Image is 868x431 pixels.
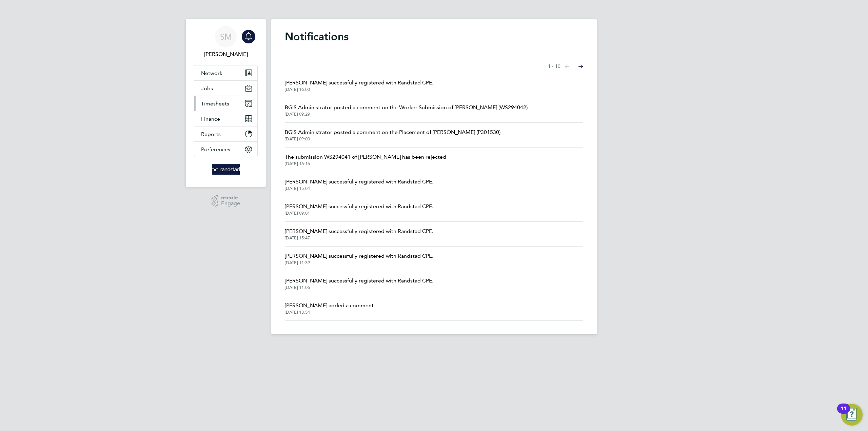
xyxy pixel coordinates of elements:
span: [PERSON_NAME] successfully registered with Randstad CPE. [285,202,433,211]
span: Finance [201,116,220,122]
div: 11 [841,409,847,417]
span: [DATE] 13:54 [285,310,374,315]
a: [PERSON_NAME] added a comment[DATE] 13:54 [285,301,374,315]
button: Network [194,65,257,80]
img: randstad-logo-retina.png [212,164,240,175]
span: [DATE] 09:29 [285,112,528,117]
span: [PERSON_NAME] successfully registered with Randstad CPE. [285,227,433,235]
span: [DATE] 11:06 [285,285,433,290]
span: Timesheets [201,100,229,107]
span: Engage [221,201,240,207]
button: Reports [194,126,257,141]
h1: Notifications [285,30,583,43]
span: The submission WS294041 of [PERSON_NAME] has been rejected [285,153,446,161]
a: [PERSON_NAME] successfully registered with Randstad CPE.[DATE] 16:00 [285,79,433,92]
a: [PERSON_NAME] successfully registered with Randstad CPE.[DATE] 11:39 [285,252,433,266]
a: [PERSON_NAME] successfully registered with Randstad CPE.[DATE] 11:06 [285,277,433,290]
a: Go to home page [194,164,258,175]
span: Jobs [201,85,213,92]
span: [DATE] 15:04 [285,186,433,191]
a: [PERSON_NAME] successfully registered with Randstad CPE.[DATE] 15:47 [285,227,433,241]
span: Powered by [221,195,240,201]
button: Finance [194,111,257,126]
span: [DATE] 15:47 [285,235,433,241]
span: BGIS Administrator posted a comment on the Placement of [PERSON_NAME] (P301530) [285,128,500,136]
button: Timesheets [194,96,257,111]
span: [PERSON_NAME] successfully registered with Randstad CPE. [285,79,433,87]
span: [PERSON_NAME] successfully registered with Randstad CPE. [285,277,433,285]
span: [DATE] 09:00 [285,136,500,142]
a: Powered byEngage [212,195,240,208]
span: Reports [201,131,221,137]
span: SM [220,32,232,41]
span: Preferences [201,146,230,153]
span: [DATE] 09:01 [285,211,433,216]
nav: Main navigation [186,19,266,187]
a: [PERSON_NAME] successfully registered with Randstad CPE.[DATE] 15:04 [285,178,433,191]
span: [PERSON_NAME] successfully registered with Randstad CPE. [285,252,433,260]
button: Open Resource Center, 11 new notifications [841,404,863,426]
a: SM[PERSON_NAME] [194,26,258,58]
span: [DATE] 11:39 [285,260,433,266]
a: BGIS Administrator posted a comment on the Worker Submission of [PERSON_NAME] (WS294042)[DATE] 09:29 [285,103,528,117]
a: [PERSON_NAME] successfully registered with Randstad CPE.[DATE] 09:01 [285,202,433,216]
button: Jobs [194,81,257,96]
span: BGIS Administrator posted a comment on the Worker Submission of [PERSON_NAME] (WS294042) [285,103,528,112]
span: [PERSON_NAME] added a comment [285,301,374,310]
span: Stefan Mekki [194,50,258,58]
button: Preferences [194,142,257,157]
nav: Select page of notifications list [548,60,583,73]
span: 1 - 10 [548,63,560,70]
span: [DATE] 16:00 [285,87,433,92]
span: [DATE] 16:16 [285,161,446,166]
a: BGIS Administrator posted a comment on the Placement of [PERSON_NAME] (P301530)[DATE] 09:00 [285,128,500,142]
span: Network [201,70,222,76]
a: The submission WS294041 of [PERSON_NAME] has been rejected[DATE] 16:16 [285,153,446,166]
span: [PERSON_NAME] successfully registered with Randstad CPE. [285,178,433,186]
